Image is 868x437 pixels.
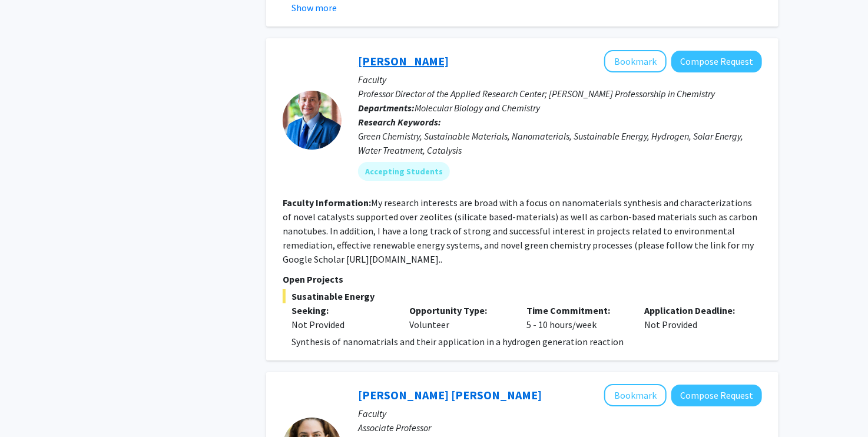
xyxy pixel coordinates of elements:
p: Time Commitment: [527,303,627,317]
div: Green Chemistry, Sustainable Materials, Nanomaterials, Sustainable Energy, Hydrogen, Solar Energy... [358,129,762,157]
div: Not Provided [291,317,392,332]
b: Research Keywords: [358,116,441,128]
div: 5 - 10 hours/week [518,303,636,332]
p: Opportunity Type: [409,303,509,317]
p: Faculty [358,72,762,87]
button: Compose Request to Tarek Abdel-Fattah [671,51,762,72]
button: Add Janet Steven to Bookmarks [604,384,667,406]
fg-read-more: My research interests are broad with a focus on nanomaterials synthesis and characterizations of ... [283,197,757,265]
button: Show more [291,1,337,15]
b: Departments: [358,102,415,114]
mat-chip: Accepting Students [358,162,450,181]
button: Compose Request to Janet Steven [671,385,762,406]
button: Add Tarek Abdel-Fattah to Bookmarks [604,50,667,72]
span: Susatinable Energy [283,289,762,303]
p: Open Projects [283,272,762,286]
a: [PERSON_NAME] [PERSON_NAME] [358,388,542,402]
iframe: Chat [9,384,50,428]
div: Not Provided [635,303,753,332]
p: Seeking: [291,303,392,317]
a: [PERSON_NAME] [358,54,449,68]
p: Faculty [358,406,762,421]
p: Synthesis of nanomatrials and their application in a hydrogen generation reaction [291,335,762,349]
b: Faculty Information: [283,197,371,208]
p: Application Deadline: [644,303,744,317]
div: Volunteer [400,303,518,332]
p: Professor Director of the Applied Research Center; [PERSON_NAME] Professorship in Chemistry [358,87,762,101]
p: Associate Professor [358,421,762,435]
span: Molecular Biology and Chemistry [415,102,540,114]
